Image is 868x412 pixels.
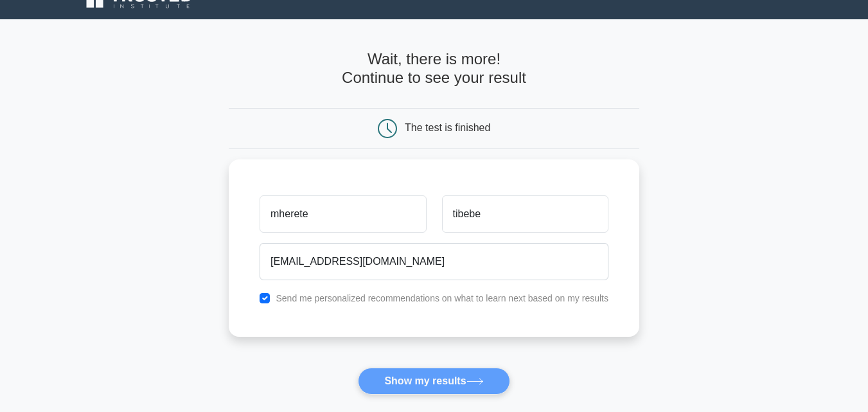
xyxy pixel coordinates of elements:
label: Send me personalized recommendations on what to learn next based on my results [276,293,608,303]
h4: Wait, there is more! Continue to see your result [229,50,639,87]
input: First name [260,195,426,233]
input: Last name [442,195,608,233]
input: Email [260,243,608,280]
div: The test is finished [405,122,490,133]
